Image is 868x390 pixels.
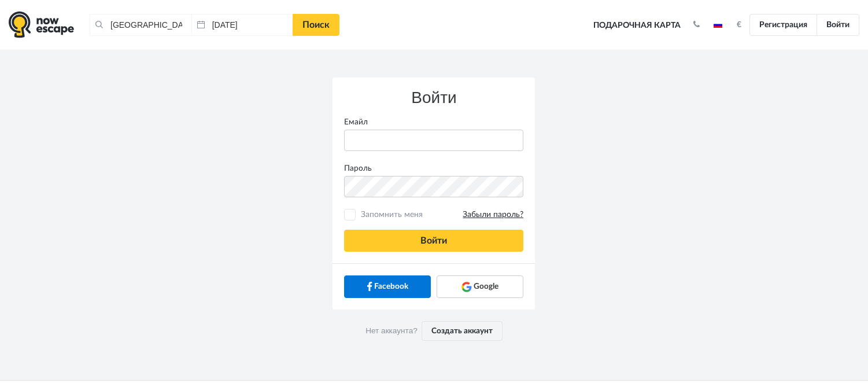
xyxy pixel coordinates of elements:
[90,14,191,36] input: Город или название квеста
[293,14,339,36] a: Поиск
[437,275,523,297] a: Google
[335,163,532,174] label: Пароль
[346,211,354,219] input: Запомнить меняЗабыли пароль?
[344,230,523,252] button: Войти
[589,13,685,38] a: Подарочная карта
[422,321,503,341] a: Создать аккаунт
[9,11,74,38] img: logo
[463,209,523,220] a: Забыли пароль?
[737,21,741,29] strong: €
[344,275,431,297] a: Facebook
[358,209,523,220] span: Запомнить меня
[333,310,535,352] div: Нет аккаунта?
[474,281,498,292] span: Google
[191,14,293,36] input: Дата
[374,281,408,292] span: Facebook
[731,19,747,31] button: €
[817,14,859,36] a: Войти
[714,22,722,28] img: ru.jpg
[335,116,532,128] label: Емайл
[749,14,817,36] a: Регистрация
[344,89,523,107] h3: Войти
